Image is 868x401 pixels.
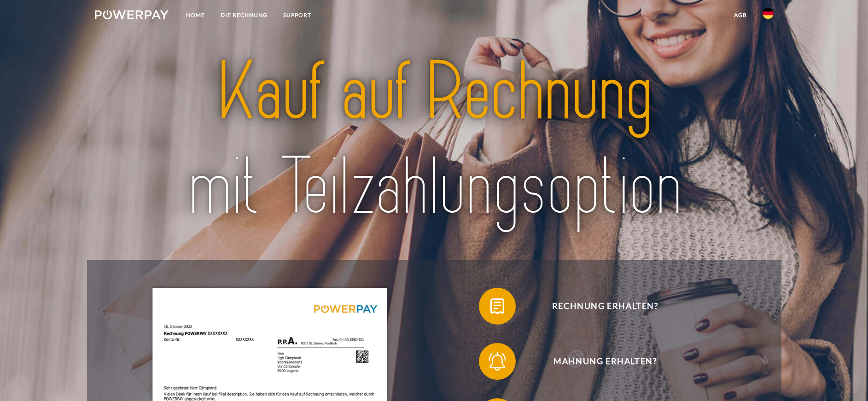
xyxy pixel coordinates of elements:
[95,10,169,19] img: logo-powerpay-white.svg
[479,343,718,380] button: Mahnung erhalten?
[213,7,275,23] a: DIE RECHNUNG
[486,350,509,373] img: qb_bell.svg
[763,8,774,19] img: de
[726,7,755,23] a: agb
[831,364,861,394] iframe: Schaltfläche zum Öffnen des Messaging-Fensters
[486,295,509,318] img: qb_bill.svg
[492,288,718,325] span: Rechnung erhalten?
[178,7,213,23] a: Home
[128,40,740,239] img: title-powerpay_de.svg
[275,7,319,23] a: SUPPORT
[479,288,718,325] button: Rechnung erhalten?
[492,343,718,380] span: Mahnung erhalten?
